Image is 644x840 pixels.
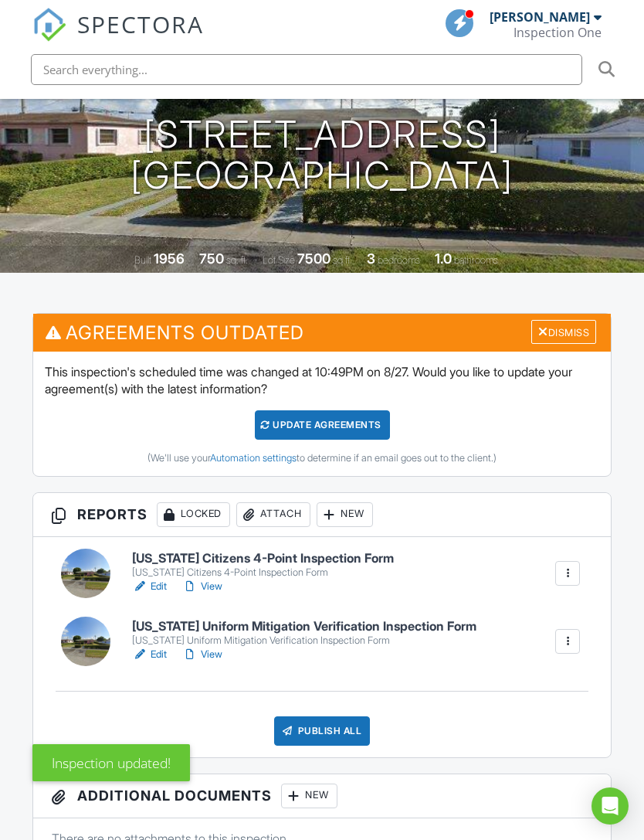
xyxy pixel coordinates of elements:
[132,552,394,579] a: [US_STATE] Citizens 4-Point Inspection Form [US_STATE] Citizens 4-Point Inspection Form
[33,774,612,818] h3: Additional Documents
[33,314,612,352] h3: Agreements Outdated
[154,250,185,267] div: 1956
[182,647,222,662] a: View
[31,54,582,85] input: Search everything...
[134,254,151,266] span: Built
[210,452,297,464] a: Automation settings
[132,566,394,579] div: [US_STATE] Citizens 4-Point Inspection Form
[263,254,295,266] span: Lot Size
[193,79,451,100] h3: [DATE] 10:00 am - 10:30 am
[490,9,590,25] div: [PERSON_NAME]
[132,579,167,594] a: Edit
[132,552,394,566] h6: [US_STATE] Citizens 4-Point Inspection Form
[32,8,66,42] img: The Best Home Inspection Software - Spectora
[378,254,420,266] span: bedrooms
[130,114,514,196] h1: [STREET_ADDRESS] [GEOGRAPHIC_DATA]
[226,254,248,266] span: sq. ft.
[514,25,602,40] div: Inspection One
[591,787,629,825] div: Open Intercom Messenger
[132,620,476,647] a: [US_STATE] Uniform Mitigation Verification Inspection Form [US_STATE] Uniform Mitigation Verifica...
[33,493,612,537] h3: Reports
[454,254,498,266] span: bathrooms
[32,21,204,53] a: SPECTORA
[435,250,452,267] div: 1.0
[132,634,476,647] div: [US_STATE] Uniform Mitigation Verification Inspection Form
[77,8,204,40] span: SPECTORA
[132,647,167,662] a: Edit
[531,320,596,344] div: Dismiss
[182,579,222,594] a: View
[333,254,352,266] span: sq.ft.
[132,620,476,634] h6: [US_STATE] Uniform Mitigation Verification Inspection Form
[274,716,371,746] div: Publish All
[281,784,337,808] div: New
[32,744,190,781] div: Inspection updated!
[199,250,224,267] div: 750
[317,502,373,527] div: New
[297,250,330,267] div: 7500
[236,502,310,527] div: Attach
[157,502,230,527] div: Locked
[367,250,375,267] div: 3
[45,452,600,464] div: (We'll use your to determine if an email goes out to the client.)
[33,352,612,476] div: This inspection's scheduled time was changed at 10:49PM on 8/27. Would you like to update your ag...
[255,410,390,440] div: Update Agreements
